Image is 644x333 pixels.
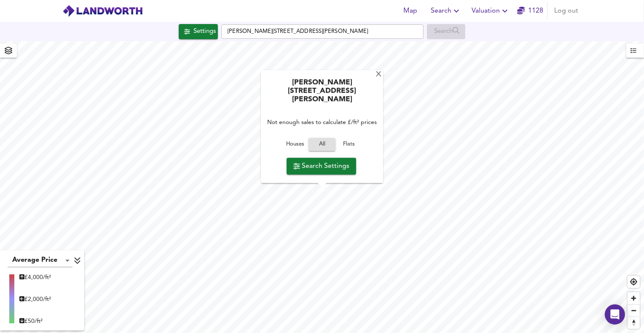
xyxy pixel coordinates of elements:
[427,24,465,39] div: Enable a Source before running a Search
[221,24,424,39] input: Enter a location...
[554,5,578,17] span: Log out
[628,317,640,329] button: Reset bearing to north
[472,5,510,17] span: Valuation
[468,3,513,19] button: Valuation
[19,273,51,282] div: £ 4,000/ft²
[335,138,362,151] button: Flats
[265,79,379,109] div: [PERSON_NAME][STREET_ADDRESS][PERSON_NAME]
[313,140,331,150] span: All
[400,5,421,17] span: Map
[517,3,544,19] button: 1128
[375,71,382,79] div: X
[309,138,335,151] button: All
[338,140,360,150] span: Flats
[628,305,640,317] span: Zoom out
[179,24,218,39] button: Settings
[284,140,306,150] span: Houses
[8,254,72,267] div: Average Price
[179,24,218,39] div: Click to configure Search Settings
[19,317,51,325] div: £ 50/ft²
[517,5,543,17] a: 1128
[628,276,640,288] button: Find my location
[397,3,424,19] button: Map
[287,158,356,175] button: Search Settings
[628,317,640,329] span: Reset bearing to north
[282,138,309,151] button: Houses
[62,5,143,17] img: logo
[431,5,462,17] span: Search
[19,295,51,303] div: £ 2,000/ft²
[265,109,379,136] div: Not enough sales to calculate £/ft² prices
[628,304,640,317] button: Zoom out
[427,3,465,19] button: Search
[605,304,625,325] div: Open Intercom Messenger
[193,26,216,37] div: Settings
[628,292,640,304] button: Zoom in
[293,160,349,172] span: Search Settings
[551,3,582,19] button: Log out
